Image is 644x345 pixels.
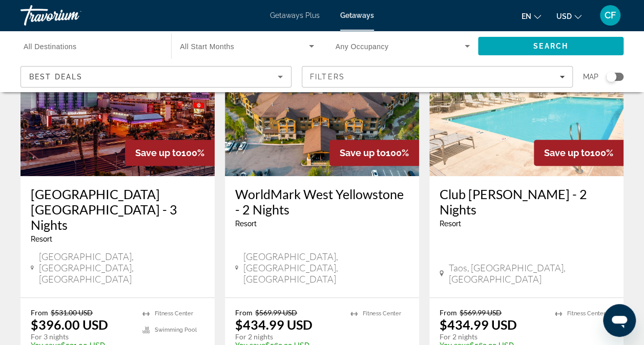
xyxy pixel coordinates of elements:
[329,140,419,166] div: 100%
[235,186,409,217] a: WorldMark West Yellowstone - 2 Nights
[31,186,204,232] a: [GEOGRAPHIC_DATA] [GEOGRAPHIC_DATA] - 3 Nights
[460,308,502,317] span: $569.99 USD
[583,70,598,84] span: Map
[440,332,545,341] p: For 2 nights
[605,10,616,20] span: CF
[24,40,158,53] input: Select destination
[340,11,374,19] a: Getaways
[31,332,132,341] p: For 3 nights
[603,304,636,337] iframe: Button to launch messaging window
[20,2,123,29] a: Travorium
[449,262,613,285] span: Taos, [GEOGRAPHIC_DATA], [GEOGRAPHIC_DATA]
[556,9,581,24] button: Change currency
[39,251,204,285] span: [GEOGRAPHIC_DATA], [GEOGRAPHIC_DATA], [GEOGRAPHIC_DATA]
[302,66,573,88] button: Filters
[135,147,181,158] span: Save up to
[440,220,461,228] span: Resort
[363,310,401,317] span: Fitness Center
[125,140,215,166] div: 100%
[478,37,624,55] button: Search
[20,12,215,176] img: OYO Hotel & Casino Las Vegas - 3 Nights
[440,317,517,332] p: $434.99 USD
[31,317,108,332] p: $396.00 USD
[155,310,193,317] span: Fitness Center
[29,71,283,83] mat-select: Sort by
[340,147,386,158] span: Save up to
[180,42,234,51] span: All Start Months
[24,42,77,51] span: All Destinations
[51,308,93,317] span: $531.00 USD
[31,308,48,317] span: From
[336,42,389,51] span: Any Occupancy
[29,73,82,81] span: Best Deals
[567,310,606,317] span: Fitness Center
[270,11,320,19] a: Getaways Plus
[556,12,572,20] span: USD
[440,308,457,317] span: From
[597,5,624,26] button: User Menu
[235,220,257,228] span: Resort
[522,9,541,24] button: Change language
[155,327,197,333] span: Swimming Pool
[255,308,297,317] span: $569.99 USD
[534,140,624,166] div: 100%
[440,186,613,217] a: Club [PERSON_NAME] - 2 Nights
[31,235,52,243] span: Resort
[544,147,590,158] span: Save up to
[225,12,419,176] img: WorldMark West Yellowstone - 2 Nights
[429,12,624,176] img: Club Wyndham Taos - 2 Nights
[522,12,531,20] span: en
[235,308,253,317] span: From
[310,73,345,81] span: Filters
[533,42,568,50] span: Search
[235,332,340,341] p: For 2 nights
[243,251,409,285] span: [GEOGRAPHIC_DATA], [GEOGRAPHIC_DATA], [GEOGRAPHIC_DATA]
[235,317,313,332] p: $434.99 USD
